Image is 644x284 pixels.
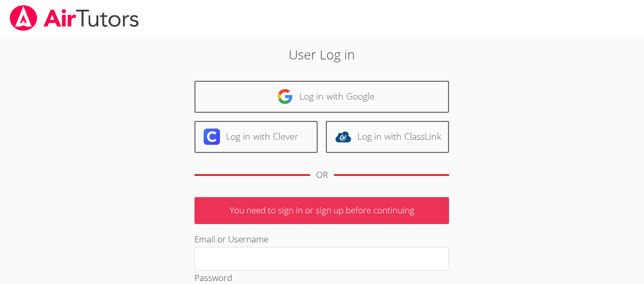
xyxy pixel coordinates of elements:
[194,81,449,113] a: Log in with Google
[194,121,318,153] a: Log in with Clever
[326,121,449,153] a: Log in with ClassLink
[148,45,496,64] h2: User Log in
[335,129,351,145] img: classlink-logo-d6bb404cc1216ec64c9a2012d9dc4662098be43eaf13dc465df04b49fa7ab582.svg
[194,233,268,245] label: Email or Username
[277,88,293,105] img: google-logo-50288ca7cdecda66e5e0955fdab243c47b7ad437acaf1139b6f446037453330a.svg
[194,272,232,283] label: Password
[9,5,140,31] img: airtutors_banner-c4298cdbf04f3fff15de1276eac7730deb9818008684d7c2e4769d2f7ddbe033.png
[194,197,449,224] p: You need to sign in or sign up before continuing
[204,129,220,145] img: clever-logo-6eab21bc6e7a338710f1a6ff85c0baf02591cd810cc4098c63d3a4b26e2feb20.svg
[316,168,328,182] div: OR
